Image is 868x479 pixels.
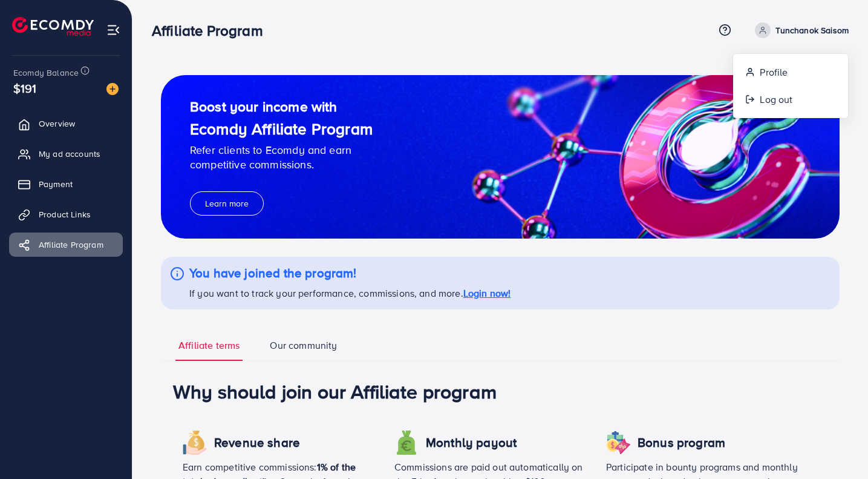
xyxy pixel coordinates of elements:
a: Payment [9,172,123,196]
img: menu [106,23,120,37]
a: Overview [9,111,123,136]
span: Log out [760,92,792,107]
span: Ecomdy Balance [13,67,79,79]
h2: Boost your income with [190,98,373,115]
p: If you want to track your performance, commissions, and more. [189,286,511,300]
a: Affiliate terms [175,339,243,361]
a: Login now! [463,286,511,300]
h3: Affiliate Program [152,22,273,39]
a: Affiliate Program [9,233,123,257]
h4: Monthly payout [426,435,517,451]
iframe: Chat [817,424,859,470]
a: Our community [267,339,340,361]
span: Product Links [39,208,91,220]
h1: Why should join our Affiliate program [173,380,827,403]
ul: Tunchanok Saisom [733,53,849,119]
img: icon revenue share [606,431,630,455]
a: Tunchanok Saisom [750,22,849,38]
button: Learn more [190,191,264,216]
h4: Revenue share [214,435,300,451]
span: Profile [760,65,788,79]
span: Overview [39,117,75,130]
h4: You have joined the program! [189,266,511,281]
h1: Ecomdy Affiliate Program [190,119,373,138]
span: Payment [39,178,73,190]
img: logo [12,17,94,36]
img: icon revenue share [183,431,207,455]
a: My ad accounts [9,142,123,166]
img: image [106,83,119,95]
img: guide [161,75,840,239]
img: icon revenue share [394,431,419,455]
p: Refer clients to Ecomdy and earn [190,143,373,157]
p: Tunchanok Saisom [775,23,849,38]
span: My ad accounts [39,148,100,160]
a: Product Links [9,202,123,226]
h4: Bonus program [638,435,725,451]
span: Affiliate Program [39,239,103,251]
span: $191 [13,79,37,97]
p: competitive commissions. [190,157,373,172]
